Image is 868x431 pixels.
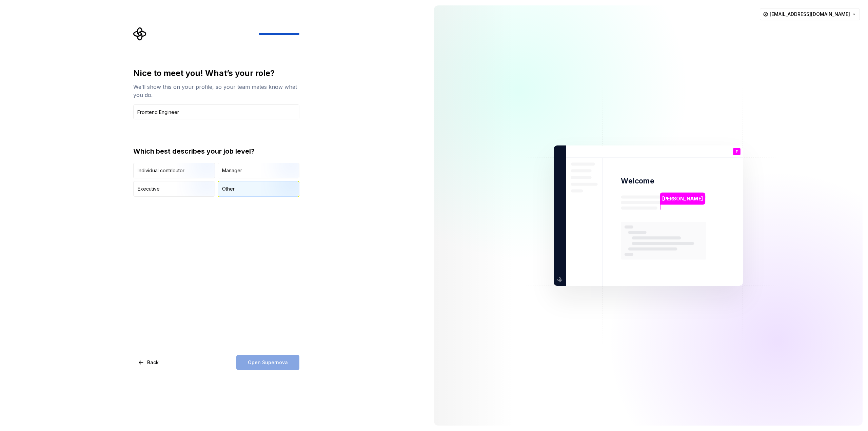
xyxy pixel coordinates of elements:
button: Back [133,355,164,370]
input: Job title [133,104,299,119]
div: Nice to meet you! What’s your role? [133,68,299,79]
div: Individual contributor [138,167,184,174]
div: Other [222,185,235,192]
div: Manager [222,167,242,174]
p: Welcome [621,176,654,186]
svg: Supernova Logo [133,27,147,41]
span: [EMAIL_ADDRESS][DOMAIN_NAME] [770,11,850,18]
p: [PERSON_NAME] [662,195,703,202]
span: Back [147,359,159,366]
div: Which best describes your job level? [133,146,299,156]
p: F [736,150,738,153]
button: [EMAIL_ADDRESS][DOMAIN_NAME] [760,8,860,20]
div: Executive [138,185,160,192]
div: We’ll show this on your profile, so your team mates know what you do. [133,83,299,99]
